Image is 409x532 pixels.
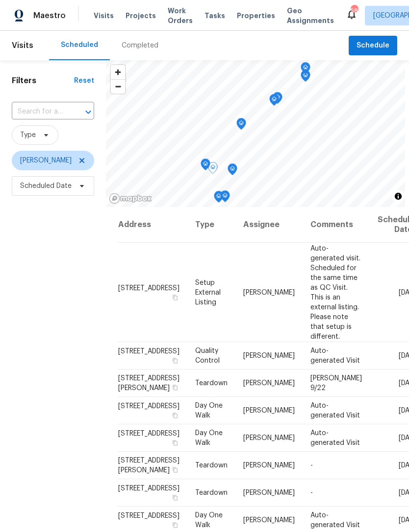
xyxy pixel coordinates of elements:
div: Map marker [201,159,210,174]
span: [STREET_ADDRESS][PERSON_NAME] [118,457,179,474]
span: Teardown [195,489,228,496]
span: Auto-generated visit. Scheduled for the same time as QC Visit. This is an external listing. Pleas... [310,245,360,340]
div: Map marker [228,163,237,179]
button: Copy Address [171,521,179,530]
div: Completed [122,41,158,50]
span: Day One Walk [195,402,223,419]
div: Map marker [273,92,282,107]
span: Quality Control [195,347,220,364]
span: Zoom out [111,80,125,93]
div: Map marker [236,118,246,133]
span: Properties [237,11,275,21]
span: [STREET_ADDRESS] [118,403,179,410]
button: Schedule [349,36,397,56]
span: [PERSON_NAME] [20,156,72,165]
div: Reset [74,76,94,86]
span: Scheduled Date [20,181,72,191]
span: - [310,462,313,469]
div: Map marker [301,62,310,77]
span: [STREET_ADDRESS] [118,430,179,437]
span: - [310,489,313,496]
div: Map marker [269,94,279,109]
span: Toggle attribution [395,191,401,202]
a: Mapbox homepage [109,193,152,204]
button: Copy Address [171,356,179,365]
span: [STREET_ADDRESS][PERSON_NAME] [118,375,179,392]
span: Teardown [195,462,228,469]
th: Address [118,207,187,243]
span: Visits [94,11,114,21]
span: Geo Assignments [287,6,334,25]
span: Visits [12,35,33,56]
button: Open [81,105,95,119]
div: Map marker [301,70,310,85]
button: Copy Address [171,293,179,301]
button: Copy Address [171,439,179,447]
span: [STREET_ADDRESS] [118,485,179,492]
span: Projects [126,11,156,21]
span: [PERSON_NAME] [243,435,295,441]
span: Type [20,130,36,140]
th: Assignee [235,207,303,243]
button: Copy Address [171,465,179,474]
div: Map marker [220,190,230,206]
canvas: Map [106,60,405,207]
span: Auto-generated Visit [310,402,360,419]
span: Tasks [204,12,225,19]
span: Maestro [33,11,66,21]
div: 58 [351,6,358,16]
span: Schedule [357,40,389,52]
span: [PERSON_NAME] [243,289,295,296]
button: Zoom out [111,79,125,93]
button: Zoom in [111,65,125,79]
span: Auto-generated Visit [310,512,360,529]
span: [STREET_ADDRESS] [118,284,179,291]
th: Comments [303,207,370,243]
div: Map marker [208,162,218,177]
div: Map marker [214,191,224,206]
h1: Filters [12,76,74,86]
button: Copy Address [171,411,179,420]
span: Teardown [195,380,228,387]
span: Setup External Listing [195,279,221,305]
span: [PERSON_NAME] [243,407,295,414]
input: Search for an address... [12,104,67,119]
button: Copy Address [171,493,179,502]
span: Day One Walk [195,512,223,529]
button: Copy Address [171,383,179,392]
span: [PERSON_NAME] [243,462,295,469]
span: [PERSON_NAME] 9/22 [310,375,362,392]
span: Day One Walk [195,430,223,446]
button: Toggle attribution [392,190,404,202]
span: Auto-generated Visit [310,430,360,446]
th: Type [187,207,235,243]
span: Work Orders [168,6,193,25]
span: [PERSON_NAME] [243,352,295,359]
span: [STREET_ADDRESS] [118,512,179,519]
span: [PERSON_NAME] [243,517,295,524]
span: [PERSON_NAME] [243,380,295,387]
span: [STREET_ADDRESS] [118,348,179,355]
span: Auto-generated Visit [310,347,360,364]
div: Scheduled [61,40,98,50]
span: [PERSON_NAME] [243,489,295,496]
